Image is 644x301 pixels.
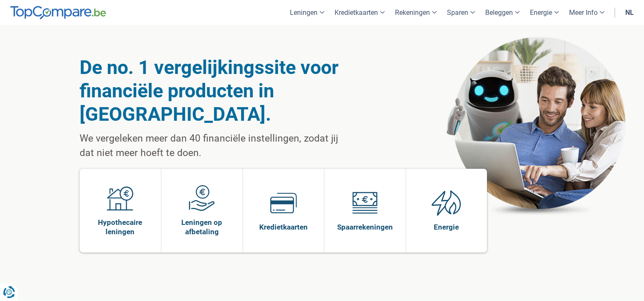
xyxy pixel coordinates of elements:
a: Hypothecaire leningen Hypothecaire leningen [80,169,161,253]
a: Kredietkaarten Kredietkaarten [243,169,324,253]
img: TopCompare [10,6,106,20]
img: Leningen op afbetaling [189,185,215,211]
h1: De no. 1 vergelijkingssite voor financiële producten in [GEOGRAPHIC_DATA]. [80,56,346,126]
span: Kredietkaarten [259,222,308,232]
a: Spaarrekeningen Spaarrekeningen [324,169,406,253]
span: Energie [434,222,459,232]
a: Energie Energie [406,169,487,253]
span: Leningen op afbetaling [166,218,238,236]
img: Kredietkaarten [270,190,297,216]
img: Hypothecaire leningen [107,185,133,211]
img: Energie [432,190,461,216]
p: We vergeleken meer dan 40 financiële instellingen, zodat jij dat niet meer hoeft te doen. [80,131,346,160]
span: Hypothecaire leningen [84,218,157,236]
span: Spaarrekeningen [337,222,393,232]
img: Spaarrekeningen [352,190,378,216]
a: Leningen op afbetaling Leningen op afbetaling [161,169,243,253]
